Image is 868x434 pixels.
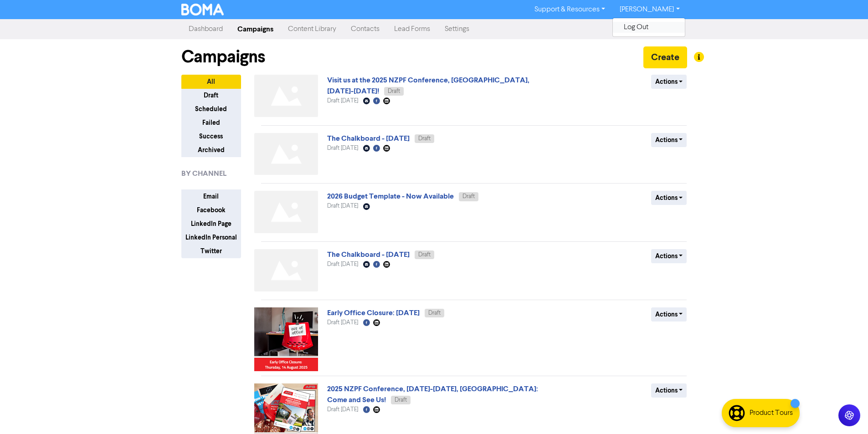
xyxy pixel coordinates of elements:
[344,20,387,38] a: Contacts
[181,217,241,231] button: LinkedIn Page
[612,2,687,17] a: [PERSON_NAME]
[181,116,241,130] button: Failed
[254,75,318,117] img: Not found
[181,75,241,89] button: All
[651,307,687,322] button: Actions
[327,98,358,104] span: Draft [DATE]
[651,383,687,398] button: Actions
[754,336,868,434] iframe: Chat Widget
[181,168,226,179] span: BY CHANNEL
[651,191,687,205] button: Actions
[327,250,410,259] a: The Chalkboard - [DATE]
[327,192,454,201] a: 2026 Budget Template - Now Available
[651,249,687,263] button: Actions
[181,244,241,258] button: Twitter
[651,133,687,147] button: Actions
[651,75,687,89] button: Actions
[181,230,241,245] button: LinkedIn Personal
[327,308,420,317] a: Early Office Closure: [DATE]
[181,143,241,157] button: Archived
[181,4,224,15] img: BOMA Logo
[254,133,318,175] img: Not found
[418,136,431,142] span: Draft
[281,20,344,38] a: Content Library
[527,2,612,17] a: Support & Resources
[428,310,441,316] span: Draft
[327,134,410,143] a: The Chalkboard - [DATE]
[327,145,358,151] span: Draft [DATE]
[327,407,358,413] span: Draft [DATE]
[327,203,358,209] span: Draft [DATE]
[643,46,687,68] button: Create
[254,307,318,371] img: image_1754003806515.png
[254,191,318,233] img: Not found
[327,384,538,404] a: 2025 NZPF Conference, [DATE]-[DATE], [GEOGRAPHIC_DATA]: Come and See Us!
[388,88,400,94] span: Draft
[181,129,241,143] button: Success
[181,20,230,38] a: Dashboard
[181,102,241,116] button: Scheduled
[387,20,437,38] a: Lead Forms
[254,249,318,291] img: Not found
[437,20,477,38] a: Settings
[327,261,358,267] span: Draft [DATE]
[462,194,475,199] span: Draft
[181,88,241,102] button: Draft
[181,203,241,217] button: Facebook
[230,20,281,38] a: Campaigns
[327,320,358,326] span: Draft [DATE]
[327,76,529,96] a: Visit us at the 2025 NZPF Conference, [GEOGRAPHIC_DATA], [DATE]-[DATE]!
[418,252,431,258] span: Draft
[395,397,407,403] span: Draft
[181,189,241,204] button: Email
[181,46,265,67] h1: Campaigns
[613,22,685,33] button: Log Out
